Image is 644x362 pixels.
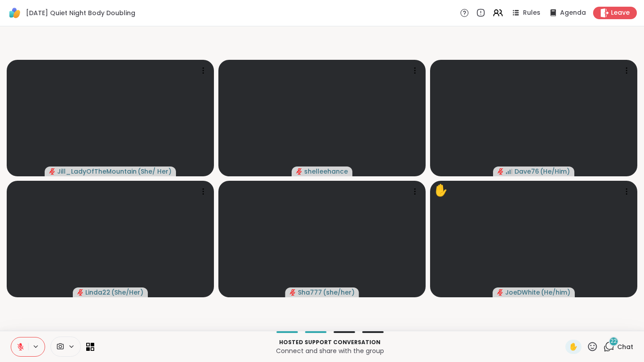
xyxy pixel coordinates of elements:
[611,337,617,345] span: 22
[100,338,560,346] p: Hosted support conversation
[540,167,570,176] span: ( He/Him )
[7,5,22,21] img: ShareWell Logomark
[569,341,578,352] span: ✋
[523,8,540,17] span: Rules
[498,168,504,175] span: audio-muted
[505,288,540,297] span: JoeDWhite
[560,8,586,17] span: Agenda
[298,288,322,297] span: Sha777
[497,289,503,295] span: audio-muted
[26,8,135,17] span: [DATE] Quiet Night Body Doubling
[541,288,570,297] span: ( He/him )
[514,167,539,176] span: Dave76
[85,288,110,297] span: Linda22
[49,168,55,175] span: audio-muted
[77,289,84,295] span: audio-muted
[323,288,355,297] span: ( she/her )
[611,8,630,17] span: Leave
[617,342,633,351] span: Chat
[290,289,296,295] span: audio-muted
[111,288,143,297] span: ( She/Her )
[434,182,448,199] div: ✋
[138,167,171,176] span: ( She/ Her )
[100,346,560,355] p: Connect and share with the group
[304,167,348,176] span: shelleehance
[57,167,137,176] span: Jill_LadyOfTheMountain
[296,168,302,175] span: audio-muted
